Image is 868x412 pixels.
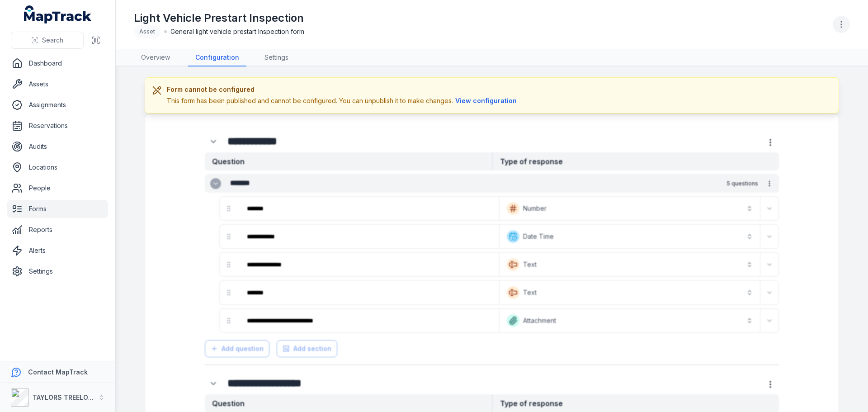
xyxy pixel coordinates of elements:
a: MapTrack [24,5,92,24]
a: Locations [7,158,108,176]
a: Assets [7,75,108,93]
a: Configuration [188,49,246,66]
a: Reservations [7,117,108,135]
a: People [7,179,108,197]
button: View configuration [453,96,519,106]
a: Settings [7,262,108,280]
button: Search [11,32,84,49]
a: Forms [7,200,108,218]
h1: Light Vehicle Prestart Inspection [134,11,304,25]
span: General light vehicle prestart Inspection form [170,27,304,36]
a: Overview [134,49,177,66]
div: Asset [134,25,160,38]
a: Dashboard [7,54,108,72]
div: This form has been published and cannot be configured. You can unpublish it to make changes. [167,96,519,106]
a: Alerts [7,242,108,260]
strong: TAYLORS TREELOPPING [33,393,108,401]
a: Settings [257,49,296,66]
a: Assignments [7,96,108,114]
strong: Contact MapTrack [28,368,88,376]
span: Search [42,36,63,45]
a: Audits [7,137,108,156]
h3: Form cannot be configured [167,85,519,94]
a: Reports [7,221,108,239]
